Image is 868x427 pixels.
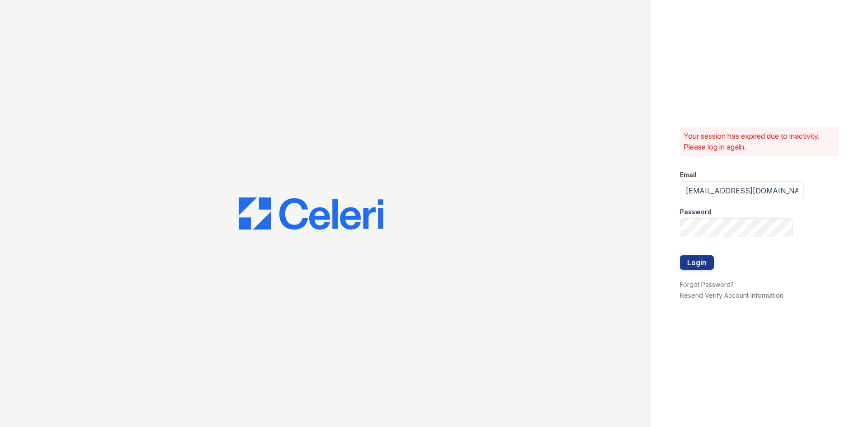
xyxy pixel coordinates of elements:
[680,207,712,216] label: Password
[239,197,383,230] img: CE_Logo_Blue-a8612792a0a2168367f1c8372b55b34899dd931a85d93a1a3d3e32e68fde9ad4.png
[680,255,714,270] button: Login
[680,281,734,288] a: Forgot Password?
[680,170,697,179] label: Email
[680,291,783,299] a: Resend Verify Account Information
[684,131,835,152] p: Your session has expired due to inactivity. Please log in again.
